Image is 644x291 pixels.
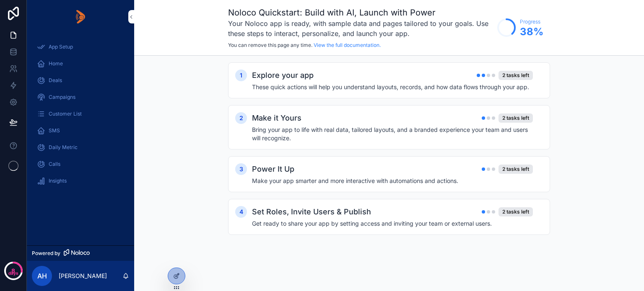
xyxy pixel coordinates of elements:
p: [PERSON_NAME] [59,272,107,280]
p: days [8,270,18,277]
a: SMS [32,123,129,138]
a: Insights [32,173,129,188]
span: App Setup [49,44,73,50]
span: Daily Metric [49,144,78,151]
p: 8 [11,267,15,275]
h3: Your Noloco app is ready, with sample data and pages tailored to your goals. Use these steps to i... [228,18,493,39]
a: Customer List [32,106,129,121]
a: App Setup [32,39,129,54]
span: AH [37,271,47,281]
a: Daily Metric [32,140,129,155]
a: Campaigns [32,90,129,105]
a: Home [32,56,129,71]
span: 38 % [520,25,543,39]
span: Calls [49,161,60,167]
span: You can remove this page any time. [228,42,312,48]
a: View the full documentation. [314,42,381,48]
span: Campaigns [49,94,75,100]
h1: Noloco Quickstart: Build with AI, Launch with Power [228,7,493,18]
span: SMS [49,127,60,134]
a: Powered by [27,245,134,261]
span: Deals [49,77,62,84]
span: Insights [49,178,67,184]
div: scrollable content [27,33,134,199]
span: Powered by [32,250,60,257]
a: Deals [32,73,129,88]
span: Customer List [49,111,82,117]
span: Progress [520,18,543,25]
span: Home [49,60,63,67]
img: App logo [76,10,85,23]
a: Calls [32,157,129,172]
